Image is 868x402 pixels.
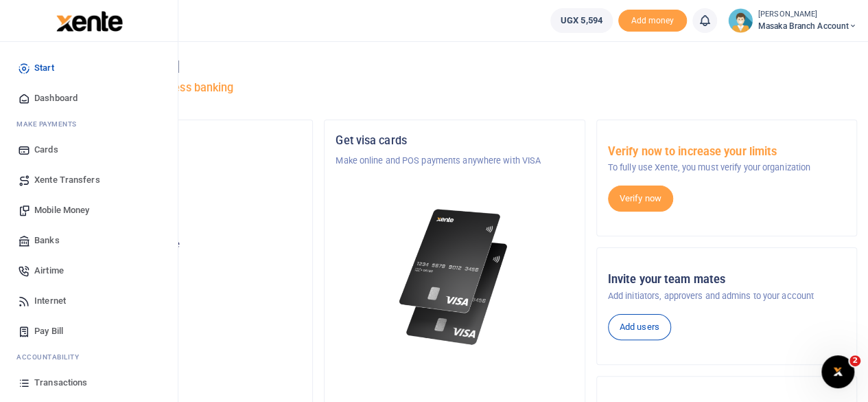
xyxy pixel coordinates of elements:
[34,173,100,187] span: Xente Transfers
[608,161,845,175] p: To fully use Xente, you must verify your organization
[608,186,673,212] a: Verify now
[395,201,514,354] img: xente-_physical_cards.png
[728,8,753,33] img: profile-user
[11,225,167,256] a: Banks
[608,145,845,159] h5: Verify now to increase your limits
[618,10,687,32] li: Toup your wallet
[23,119,77,129] span: ake Payments
[64,255,301,269] h5: UGX 5,594
[27,352,79,362] span: countability
[34,324,63,338] span: Pay Bill
[34,264,64,278] span: Airtime
[11,316,167,346] a: Pay Bill
[336,134,573,148] h5: Get visa cards
[34,143,58,157] span: Cards
[52,59,857,74] h4: Hello [PERSON_NAME]
[64,134,301,148] h5: Organization
[608,273,845,287] h5: Invite your team mates
[550,8,613,33] a: UGX 5,594
[758,9,857,21] small: [PERSON_NAME]
[608,314,671,340] a: Add users
[728,8,857,33] a: profile-user [PERSON_NAME] Masaka Branch Account
[11,113,167,135] li: M
[618,14,687,25] a: Add money
[11,256,167,286] a: Airtime
[758,20,857,32] span: Masaka Branch Account
[64,238,301,252] p: Your current account balance
[34,203,89,217] span: Mobile Money
[34,91,78,105] span: Dashboard
[64,208,301,221] p: Masaka Branch Account
[618,10,687,32] span: Add money
[545,8,618,33] li: Wallet ballance
[336,154,573,168] p: Make online and POS payments anywhere with VISA
[34,234,60,247] span: Banks
[34,376,87,390] span: Transactions
[821,355,854,388] iframe: Intercom live chat
[34,61,54,75] span: Start
[64,154,301,168] p: Tugende Limited
[11,83,167,113] a: Dashboard
[561,14,602,27] span: UGX 5,594
[11,165,167,195] a: Xente Transfers
[608,289,845,303] p: Add initiators, approvers and admins to your account
[55,15,123,25] a: logo-small logo-large logo-large
[849,355,860,366] span: 2
[34,294,66,308] span: Internet
[52,81,857,95] h5: Welcome to better business banking
[56,11,123,32] img: logo-large
[11,53,167,83] a: Start
[64,187,301,201] h5: Account
[11,195,167,225] a: Mobile Money
[11,135,167,165] a: Cards
[11,346,167,368] li: Ac
[11,286,167,316] a: Internet
[11,368,167,398] a: Transactions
